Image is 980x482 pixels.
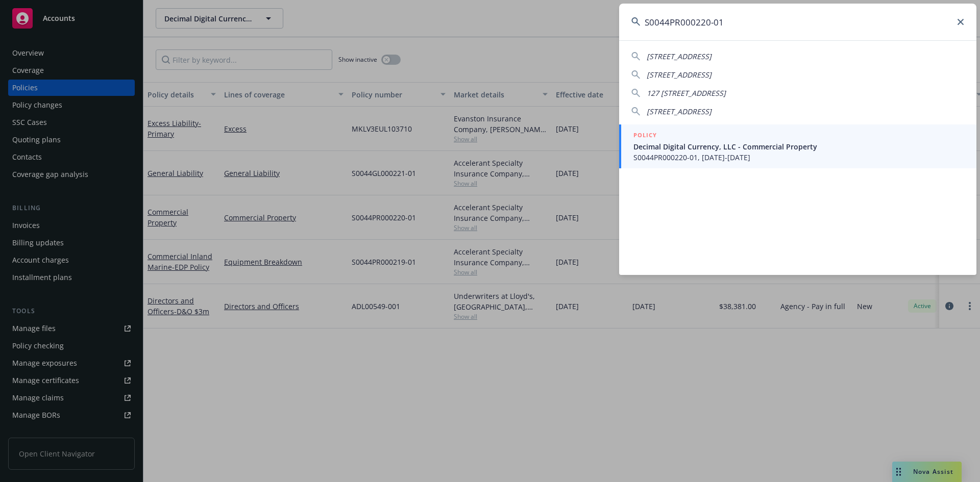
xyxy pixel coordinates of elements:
[647,70,712,80] span: [STREET_ADDRESS]
[619,124,976,168] a: POLICYDecimal Digital Currency, LLC - Commercial PropertyS0044PR000220-01, [DATE]-[DATE]
[633,141,964,152] span: Decimal Digital Currency, LLC - Commercial Property
[647,107,712,116] span: [STREET_ADDRESS]
[647,88,726,98] span: 127 [STREET_ADDRESS]
[647,52,712,61] span: [STREET_ADDRESS]
[633,152,964,163] span: S0044PR000220-01, [DATE]-[DATE]
[633,130,657,140] h5: POLICY
[619,4,976,40] input: Search...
